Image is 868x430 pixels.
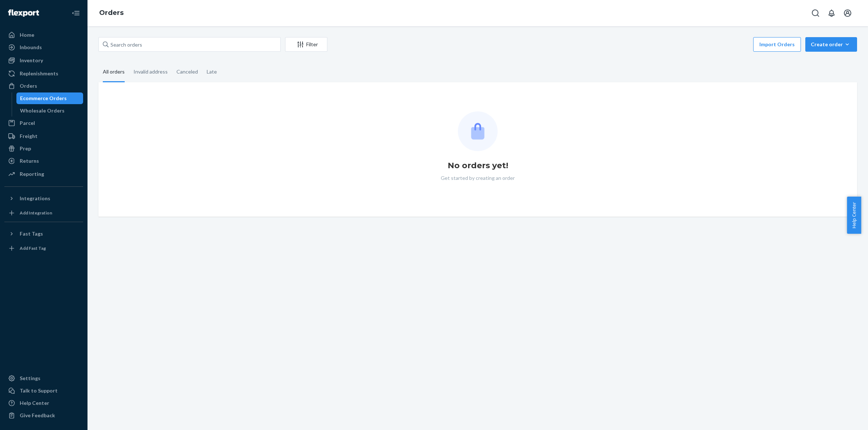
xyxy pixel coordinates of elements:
[20,31,34,39] div: Home
[448,160,508,171] h1: No orders yet!
[93,3,129,24] ol: breadcrumbs
[4,155,83,167] a: Returns
[20,44,42,51] div: Inbounds
[20,412,55,419] div: Give Feedback
[4,68,83,79] a: Replenishments
[4,143,83,154] a: Prep
[8,9,39,17] img: Flexport logo
[20,230,43,237] div: Fast Tags
[4,42,83,53] a: Inbounds
[4,372,83,384] a: Settings
[69,6,83,20] button: Close Navigation
[811,41,852,48] div: Create order
[133,62,168,81] div: Invalid address
[20,119,35,127] div: Parcel
[20,170,44,178] div: Reporting
[20,95,67,102] div: Ecommerce Orders
[4,55,83,66] a: Inventory
[20,57,43,64] div: Inventory
[4,193,83,204] button: Integrations
[20,387,58,394] div: Talk to Support
[753,37,801,52] button: Import Orders
[20,375,40,382] div: Settings
[4,29,83,41] a: Home
[458,111,498,151] img: Empty list
[4,397,83,409] a: Help Center
[20,82,37,90] div: Orders
[103,62,125,82] div: All orders
[20,210,52,216] div: Add Integration
[16,105,83,117] a: Wholesale Orders
[99,9,124,17] a: Orders
[4,130,83,142] a: Freight
[20,195,50,202] div: Integrations
[4,207,83,219] a: Add Integration
[20,145,31,152] div: Prep
[207,62,217,81] div: Late
[20,399,49,407] div: Help Center
[176,62,198,81] div: Canceled
[20,107,65,114] div: Wholesale Orders
[285,41,327,48] div: Filter
[285,37,327,52] button: Filter
[4,80,83,92] a: Orders
[824,6,839,20] button: Open notifications
[4,117,83,129] a: Parcel
[98,37,281,52] input: Search orders
[441,174,515,182] p: Get started by creating an order
[4,242,83,254] a: Add Fast Tag
[847,197,861,234] button: Help Center
[20,70,58,77] div: Replenishments
[16,92,83,104] a: Ecommerce Orders
[4,410,83,421] button: Give Feedback
[20,133,38,140] div: Freight
[805,37,857,52] button: Create order
[840,6,855,20] button: Open account menu
[808,6,823,20] button: Open Search Box
[4,228,83,240] button: Fast Tags
[20,157,39,165] div: Returns
[4,385,83,397] a: Talk to Support
[4,168,83,180] a: Reporting
[20,245,46,251] div: Add Fast Tag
